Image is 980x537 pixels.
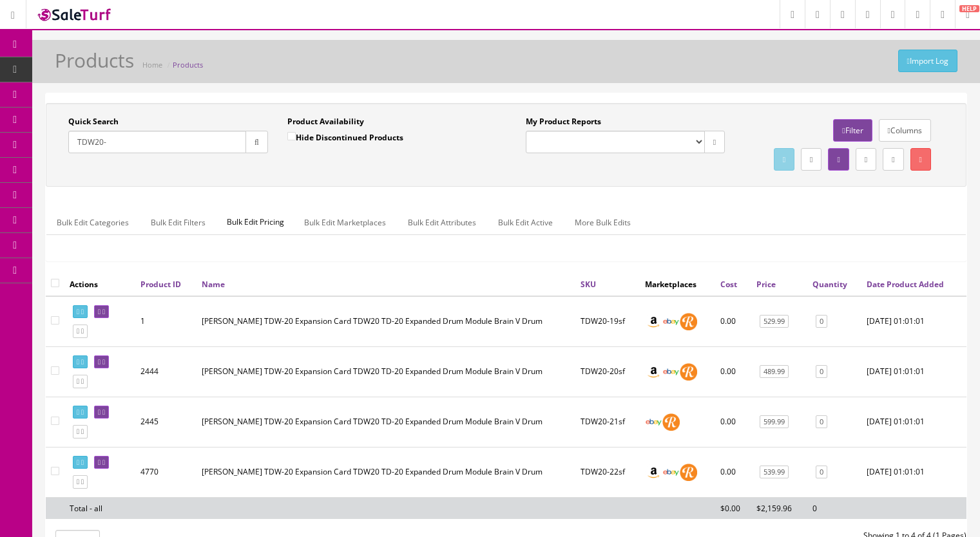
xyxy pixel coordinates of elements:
a: Filter [833,119,872,142]
td: 2020-01-01 01:01:01 [861,397,966,447]
a: Date Product Added [867,279,944,290]
a: 0 [816,365,827,379]
td: TDW20-20sf [575,346,640,397]
label: Quick Search [68,116,119,127]
td: Roland TDW-20 Expansion Card TDW20 TD-20 Expanded Drum Module Brain V Drum [197,397,575,447]
img: ebay [662,363,680,381]
td: Roland TDW-20 Expansion Card TDW20 TD-20 Expanded Drum Module Brain V Drum [197,447,575,497]
a: Bulk Edit Active [488,210,563,235]
span: HELP [959,5,979,12]
a: 539.99 [760,466,789,479]
td: Roland TDW-20 Expansion Card TDW20 TD-20 Expanded Drum Module Brain V Drum [197,296,575,347]
img: reverb [680,313,697,330]
img: SaleTurf [36,6,113,23]
td: 0 [807,497,861,519]
input: Search [68,131,246,153]
a: Import Log [898,50,957,72]
label: Hide Discontinued Products [287,131,403,144]
td: 0.00 [715,346,751,397]
a: Products [173,60,203,70]
img: ebay [645,413,662,431]
a: Home [142,60,162,70]
td: $0.00 [715,497,751,519]
a: 529.99 [760,315,789,328]
label: My Product Reports [526,116,601,127]
td: 0.00 [715,397,751,447]
img: ebay [662,464,680,481]
td: 4770 [135,447,197,497]
a: Quantity [812,279,847,290]
a: More Bulk Edits [564,210,641,235]
img: reverb [662,413,680,431]
td: TDW20-22sf [575,447,640,497]
a: Columns [879,119,931,142]
a: Bulk Edit Attributes [398,210,486,235]
td: 0.00 [715,447,751,497]
img: amazon [645,464,662,481]
a: SKU [581,279,596,290]
td: TDW20-21sf [575,397,640,447]
input: Hide Discontinued Products [287,132,296,140]
td: Roland TDW-20 Expansion Card TDW20 TD-20 Expanded Drum Module Brain V Drum [197,346,575,397]
td: TDW20-19sf [575,296,640,347]
a: Product ID [140,279,181,290]
a: 489.99 [760,365,789,379]
a: Bulk Edit Marketplaces [294,210,396,235]
td: 2445 [135,397,197,447]
td: $2,159.96 [751,497,807,519]
a: Price [756,279,776,290]
a: 0 [816,466,827,479]
th: Marketplaces [640,272,715,296]
img: amazon [645,363,662,381]
th: Actions [64,272,135,296]
td: 0.00 [715,296,751,347]
img: reverb [680,363,697,381]
img: reverb [680,464,697,481]
td: Total - all [64,497,135,519]
a: 0 [816,415,827,429]
a: 599.99 [760,415,789,429]
td: 2020-01-01 01:01:01 [861,346,966,397]
img: ebay [662,313,680,330]
td: 2020-01-01 01:01:01 [861,447,966,497]
td: 2020-01-01 01:01:01 [861,296,966,347]
label: Product Availability [287,116,364,127]
td: 1 [135,296,197,347]
h1: Products [55,50,134,71]
a: Bulk Edit Categories [46,210,139,235]
img: amazon [645,313,662,330]
a: 0 [816,315,827,328]
td: 2444 [135,346,197,397]
a: Name [202,279,225,290]
span: Bulk Edit Pricing [217,210,294,234]
a: Bulk Edit Filters [140,210,216,235]
a: Cost [720,279,737,290]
